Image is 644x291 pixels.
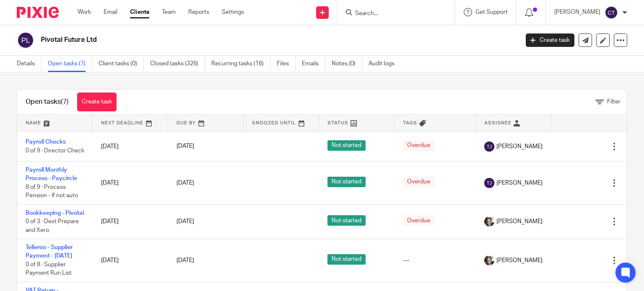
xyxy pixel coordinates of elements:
[93,239,168,282] td: [DATE]
[327,121,348,125] span: Status
[496,179,543,187] span: [PERSON_NAME]
[26,139,66,145] a: Payroll Checks
[99,56,144,72] a: Client tasks (0)
[93,161,168,204] td: [DATE]
[496,217,543,226] span: [PERSON_NAME]
[177,180,194,186] span: [DATE]
[26,98,69,106] h1: Open tasks
[150,56,205,72] a: Closed tasks (326)
[104,8,117,16] a: Email
[177,144,194,149] span: [DATE]
[403,140,434,151] span: Overdue
[252,121,296,125] span: Snoozed Until
[93,131,168,161] td: [DATE]
[607,99,621,105] span: Filter
[26,219,79,233] span: 0 of 3 · Dext Prepare and Xero
[369,56,401,72] a: Audit logs
[327,177,366,187] span: Not started
[526,33,574,47] a: Create task
[277,56,296,72] a: Files
[177,219,194,224] span: [DATE]
[403,177,434,187] span: Overdue
[484,142,494,152] img: svg%3E
[93,204,168,239] td: [DATE]
[48,56,92,72] a: Open tasks (7)
[327,254,366,265] span: Not started
[403,256,467,265] div: ---
[484,255,494,265] img: barbara-raine-.jpg
[403,215,434,226] span: Overdue
[484,178,494,188] img: svg%3E
[403,121,417,125] span: Tags
[484,216,494,227] img: barbara-raine-.jpg
[17,56,42,72] a: Details
[26,210,84,216] a: Bookkeeping - Pivotal
[327,140,366,151] span: Not started
[554,8,600,16] p: [PERSON_NAME]
[26,148,84,154] span: 0 of 9 · Director Check
[162,8,176,16] a: Team
[177,258,194,263] span: [DATE]
[496,142,543,151] span: [PERSON_NAME]
[130,8,149,16] a: Clients
[332,56,362,72] a: Notes (0)
[605,6,618,19] img: svg%3E
[211,56,270,72] a: Recurring tasks (16)
[26,184,78,199] span: 8 of 9 · Process Pension - If not auto
[41,36,419,44] h2: Pivotal Future Ltd
[61,98,69,105] span: (7)
[327,215,366,226] span: Not started
[188,8,209,16] a: Reports
[26,245,73,259] a: Telleroo - Supplier Payment - [DATE]
[17,31,34,49] img: svg%3E
[77,93,117,111] a: Create task
[26,167,77,181] a: Payroll Monthly Process - Paycircle
[475,9,508,15] span: Get Support
[496,256,543,265] span: [PERSON_NAME]
[78,8,91,16] a: Work
[222,8,244,16] a: Settings
[302,56,325,72] a: Emails
[17,7,59,18] img: Pixie
[354,10,430,18] input: Search
[26,262,72,276] span: 0 of 8 · Supplier Payment Run List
